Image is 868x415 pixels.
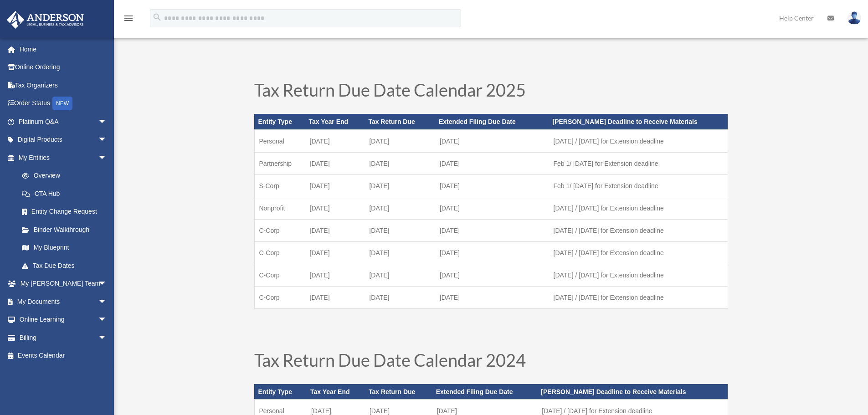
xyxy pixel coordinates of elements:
span: arrow_drop_down [98,311,116,329]
a: My Entitiesarrow_drop_down [6,149,121,167]
td: [DATE] / [DATE] for Extension deadline [549,130,728,153]
a: My Blueprint [13,239,121,257]
td: Feb 1/ [DATE] for Extension deadline [549,152,728,174]
a: My [PERSON_NAME] Teamarrow_drop_down [6,275,121,293]
h1: Tax Return Due Date Calendar 2024 [254,351,728,373]
img: User Pic [847,11,861,25]
td: [DATE] [365,152,435,174]
td: [DATE] / [DATE] for Extension deadline [549,197,728,219]
td: [DATE] [365,130,435,153]
td: [DATE] [435,152,549,174]
a: Online Ordering [6,58,121,77]
span: arrow_drop_down [98,131,116,149]
td: [DATE] / [DATE] for Extension deadline [549,219,728,241]
td: C-Corp [254,264,305,286]
th: Extended Filing Due Date [435,114,549,129]
th: Tax Return Due [365,384,432,400]
a: Order StatusNEW [6,94,121,113]
a: menu [123,16,134,24]
td: Feb 1/ [DATE] for Extension deadline [549,174,728,197]
th: Entity Type [254,114,305,129]
td: [DATE] [365,286,435,309]
a: Platinum Q&Aarrow_drop_down [6,113,121,131]
img: Anderson Advisors Platinum Portal [4,11,87,29]
span: arrow_drop_down [98,275,116,293]
td: [DATE] [435,219,549,241]
td: C-Corp [254,241,305,264]
td: [DATE] / [DATE] for Extension deadline [549,241,728,264]
a: Home [6,40,121,58]
span: arrow_drop_down [98,328,116,347]
td: [DATE] [305,197,365,219]
td: [DATE] [305,152,365,174]
td: [DATE] [305,174,365,197]
th: [PERSON_NAME] Deadline to Receive Materials [549,114,728,129]
a: My Documentsarrow_drop_down [6,292,121,311]
td: [DATE] [435,197,549,219]
td: [DATE] [435,241,549,264]
td: Partnership [254,152,305,174]
td: [DATE] [435,286,549,309]
a: Tax Organizers [6,76,121,94]
th: Entity Type [254,384,307,400]
td: [DATE] / [DATE] for Extension deadline [549,264,728,286]
td: [DATE] [305,219,365,241]
a: Billingarrow_drop_down [6,328,121,347]
td: [DATE] [365,197,435,219]
i: menu [123,13,134,24]
a: Entity Change Request [13,203,121,221]
th: [PERSON_NAME] Deadline to Receive Materials [537,384,728,400]
td: [DATE] [365,219,435,241]
td: C-Corp [254,219,305,241]
td: [DATE] [365,241,435,264]
td: [DATE] [435,130,549,153]
a: Overview [13,167,121,185]
td: [DATE] [305,264,365,286]
a: Binder Walkthrough [13,220,121,239]
a: CTA Hub [13,184,121,203]
td: [DATE] [365,174,435,197]
div: NEW [52,97,72,110]
td: [DATE] [305,241,365,264]
th: Tax Year End [305,114,365,129]
td: [DATE] [365,264,435,286]
i: search [152,12,162,22]
td: [DATE] [435,264,549,286]
a: Online Learningarrow_drop_down [6,311,121,329]
td: Personal [254,130,305,153]
th: Tax Return Due [365,114,435,129]
td: [DATE] [305,286,365,309]
td: [DATE] [305,130,365,153]
h1: Tax Return Due Date Calendar 2025 [254,81,728,103]
a: Events Calendar [6,347,121,365]
td: Nonprofit [254,197,305,219]
th: Extended Filing Due Date [432,384,538,400]
td: C-Corp [254,286,305,309]
td: [DATE] [435,174,549,197]
span: arrow_drop_down [98,113,116,131]
a: Digital Productsarrow_drop_down [6,131,121,149]
span: arrow_drop_down [98,149,116,167]
td: [DATE] / [DATE] for Extension deadline [549,286,728,309]
a: Tax Due Dates [13,256,116,275]
th: Tax Year End [307,384,365,400]
span: arrow_drop_down [98,292,116,311]
td: S-Corp [254,174,305,197]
